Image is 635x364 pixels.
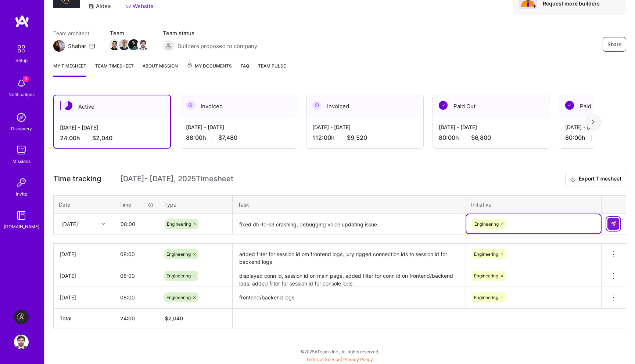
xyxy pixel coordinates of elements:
[54,308,114,328] th: Total
[53,174,101,183] span: Time tracking
[474,251,498,257] span: Engineering
[471,201,596,208] div: Initiative
[233,215,465,234] textarea: fixed db-to-s3 crashing, debugging voice updating issue.
[163,29,257,37] span: Team status
[312,123,417,131] div: [DATE] - [DATE]
[139,39,148,51] a: Team Member Avatar
[4,223,39,230] div: [DOMAIN_NAME]
[8,91,35,98] div: Notifications
[163,40,175,52] img: Builders proposed to company
[14,208,29,223] img: guide book
[12,310,31,324] a: Aldea: Transforming Behavior Change Through AI-Driven Coaching
[12,157,31,165] div: Missions
[570,175,576,183] i: icon Download
[471,134,491,142] span: $6,800
[565,172,626,186] button: Export Timesheet
[343,357,373,362] a: Privacy Policy
[119,39,129,51] a: Team Member Avatar
[474,273,498,279] span: Engineering
[241,62,249,77] a: FAQ
[610,221,616,227] img: Submit
[101,222,105,226] i: icon Chevron
[306,357,341,362] a: Terms of Service
[186,134,291,142] div: 88:00 h
[114,244,159,264] input: HH:MM
[233,266,465,286] textarea: displayed conn id, session id on main page, added filter for conn id on frontend/backend logs, ad...
[60,124,164,131] div: [DATE] - [DATE]
[186,123,291,131] div: [DATE] - [DATE]
[233,195,466,214] th: Task
[23,76,29,82] span: 3
[474,221,499,227] span: Engineering
[109,39,120,50] img: Team Member Avatar
[119,201,154,208] div: Time
[60,250,108,258] div: [DATE]
[166,251,191,257] span: Engineering
[110,29,148,37] span: Team
[60,134,164,142] div: 24:00 h
[14,310,29,324] img: Aldea: Transforming Behavior Change Through AI-Driven Coaching
[565,101,574,110] img: Paid Out
[16,190,27,198] div: Invite
[14,335,29,349] img: User Avatar
[15,57,28,64] div: Setup
[114,288,159,307] input: HH:MM
[347,134,367,142] span: $9,520
[129,39,139,51] a: Team Member Avatar
[89,3,94,9] i: icon CompanyGray
[306,357,373,362] span: |
[44,342,635,361] div: © 2025 ATeams Inc., All rights reserved.
[64,101,72,110] img: Active
[53,62,86,77] a: My timesheet
[89,43,95,49] i: icon Mail
[14,175,29,190] img: Invite
[68,42,86,50] div: Shahar
[110,39,119,51] a: Team Member Avatar
[53,29,95,37] span: Team architect
[61,220,78,228] div: [DATE]
[165,315,183,321] span: $ 2,040
[53,40,65,52] img: Team Architect
[12,335,31,349] a: User Avatar
[114,308,159,328] th: 24:00
[433,95,550,117] div: Paid Out
[607,41,621,48] span: Share
[143,62,178,77] a: About Mission
[128,39,139,50] img: Team Member Avatar
[186,101,195,110] img: Invoiced
[167,221,191,227] span: Engineering
[439,134,544,142] div: 80:00 h
[258,63,286,69] span: Team Pulse
[312,134,417,142] div: 112:00 h
[439,123,544,131] div: [DATE] - [DATE]
[60,272,108,280] div: [DATE]
[187,62,232,70] span: My Documents
[11,125,32,132] div: Discovery
[120,174,233,183] span: [DATE] - [DATE] , 2025 Timesheet
[14,143,29,157] img: teamwork
[138,39,149,50] img: Team Member Avatar
[233,288,465,308] textarea: frontend/backend logs
[233,244,465,265] textarea: added filter for session id om frontend logs, jury rigged connection ids to session id for backen...
[474,295,498,300] span: Engineering
[89,2,111,10] div: Aldea
[607,218,620,230] div: null
[60,294,108,301] div: [DATE]
[180,95,297,117] div: Invoiced
[54,195,114,214] th: Date
[14,110,29,125] img: discovery
[177,42,257,50] span: Builders proposed to company
[218,134,237,142] span: $7,480
[95,62,134,77] a: Team timesheet
[54,95,170,118] div: Active
[114,266,159,285] input: HH:MM
[306,95,423,117] div: Invoiced
[592,119,595,124] img: right
[115,214,158,234] input: HH:MM
[92,134,112,142] span: $2,040
[603,37,626,52] button: Share
[312,101,321,110] img: Invoiced
[159,195,233,214] th: Type
[187,62,232,77] a: My Documents
[119,39,130,50] img: Team Member Avatar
